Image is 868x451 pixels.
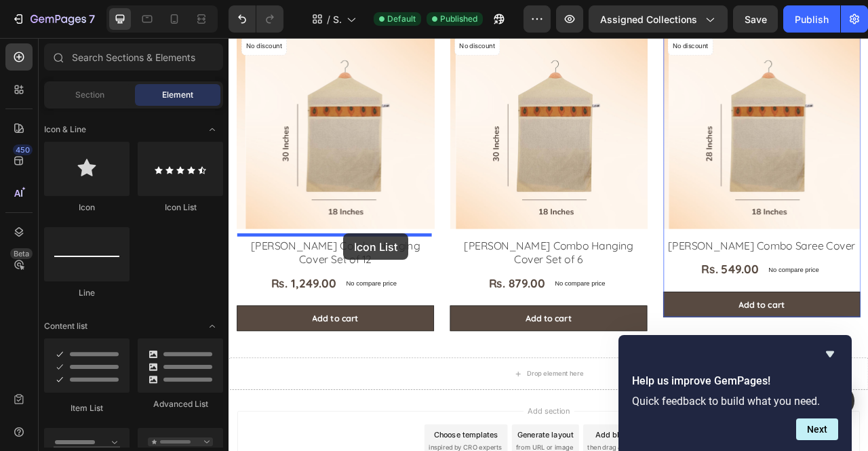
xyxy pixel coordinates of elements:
[229,38,868,451] iframe: Design area
[75,89,104,101] span: Section
[333,12,341,26] span: Shopify Original Collection Template
[327,12,330,26] span: /
[162,89,193,101] span: Element
[632,346,838,440] div: Help us improve GemPages!
[632,395,838,408] p: Quick feedback to build what you need.
[440,13,477,25] span: Published
[600,12,697,26] span: Assigned Collections
[796,418,838,440] button: Next question
[733,5,778,33] button: Save
[44,287,130,299] div: Line
[10,248,33,259] div: Beta
[745,14,767,25] span: Save
[13,144,33,155] div: 450
[44,43,223,71] input: Search Sections & Elements
[44,402,130,414] div: Item List
[795,12,829,26] div: Publish
[589,5,728,33] button: Assigned Collections
[138,398,223,410] div: Advanced List
[822,346,838,362] button: Hide survey
[89,11,95,27] p: 7
[387,13,416,25] span: Default
[632,373,838,389] h2: Help us improve GemPages!
[201,315,223,337] span: Toggle open
[5,5,101,33] button: 7
[201,119,223,140] span: Toggle open
[44,201,130,214] div: Icon
[44,123,86,136] span: Icon & Line
[138,201,223,214] div: Icon List
[229,5,283,33] div: Undo/Redo
[44,320,87,332] span: Content list
[783,5,840,33] button: Publish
